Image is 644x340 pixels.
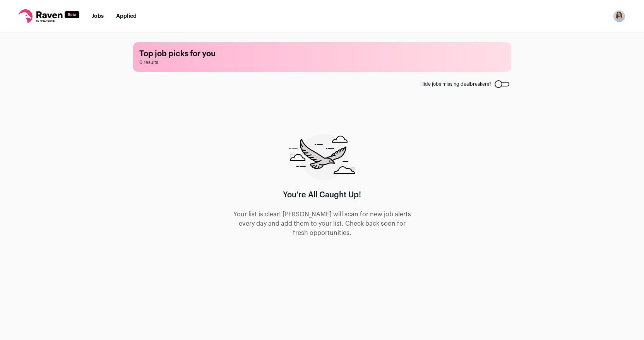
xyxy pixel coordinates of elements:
p: Your list is clear! [PERSON_NAME] will scan for new job alerts every day and add them to your lis... [232,210,412,238]
img: 6882900-medium_jpg [613,10,625,22]
span: 0 results [139,59,505,66]
h1: Top job picks for you [139,48,505,59]
h1: You're All Caught Up! [283,190,361,200]
a: Jobs [92,14,104,19]
span: Hide jobs missing dealbreakers? [420,81,492,87]
img: raven-searching-graphic-988e480d85f2d7ca07d77cea61a0e572c166f105263382683f1c6e04060d3bee.png [289,134,355,180]
button: Open dropdown [613,10,625,22]
a: Applied [116,14,137,19]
